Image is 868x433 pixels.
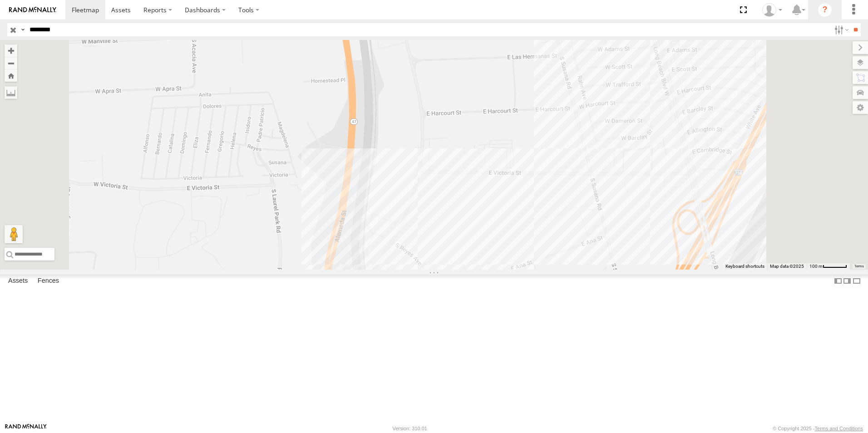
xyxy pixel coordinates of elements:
[815,426,863,431] a: Terms and Conditions
[5,69,17,82] button: Zoom Home
[19,23,26,36] label: Search Query
[854,265,864,268] a: Terms (opens in new tab)
[5,57,17,69] button: Zoom out
[809,264,823,269] span: 100 m
[393,426,427,431] div: Version: 310.01
[9,7,56,13] img: rand-logo.svg
[843,275,852,288] label: Dock Summary Table to the Right
[5,424,47,433] a: Visit our Website
[807,263,850,270] button: Map Scale: 100 m per 50 pixels
[853,101,868,114] label: Map Settings
[831,23,850,36] label: Search Filter Options
[773,426,863,431] div: © Copyright 2025 -
[852,275,861,288] label: Hide Summary Table
[33,275,64,287] label: Fences
[4,275,32,287] label: Assets
[5,225,23,243] button: Drag Pegman onto the map to open Street View
[759,3,785,17] div: Zulema McIntosch
[818,3,832,17] i: ?
[5,44,17,57] button: Zoom in
[833,275,843,288] label: Dock Summary Table to the Left
[5,86,17,99] label: Measure
[725,263,764,270] button: Keyboard shortcuts
[770,264,804,269] span: Map data ©2025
